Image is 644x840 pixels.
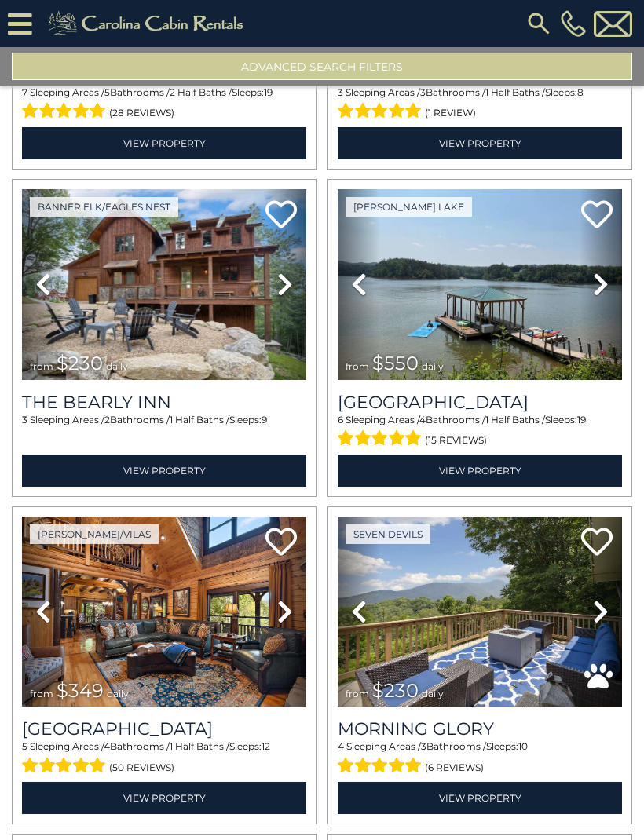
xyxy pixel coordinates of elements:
div: Sleeping Areas / Bathrooms / Sleeps: [338,86,622,123]
span: (15 reviews) [425,430,487,451]
a: Add to favorites [581,199,613,232]
span: daily [106,360,128,372]
span: 3 [338,86,343,98]
span: from [346,688,369,699]
img: thumbnail_163281249.jpeg [22,517,306,707]
a: View Property [22,127,306,159]
span: 1 Half Baths / [170,414,229,425]
a: [PERSON_NAME] Lake [346,197,472,217]
img: thumbnail_167078144.jpeg [22,189,306,380]
a: View Property [338,782,622,814]
span: $349 [57,679,104,702]
span: 3 [22,414,27,425]
span: 6 [338,414,343,425]
span: (1 review) [425,103,476,123]
a: View Property [338,127,622,159]
span: $230 [57,352,103,374]
span: 9 [262,414,267,425]
div: Sleeping Areas / Bathrooms / Sleeps: [22,740,306,777]
span: 7 [22,86,27,98]
span: 3 [420,86,426,98]
span: daily [422,360,444,372]
span: 2 [104,414,110,425]
span: 19 [577,414,586,425]
span: 5 [104,86,110,98]
h3: Lake Haven Lodge [338,392,622,413]
span: 8 [577,86,584,98]
h3: Diamond Creek Lodge [22,718,306,740]
span: 4 [419,414,426,425]
span: 19 [264,86,273,98]
span: 1 Half Baths / [485,86,545,98]
span: (28 reviews) [109,103,174,123]
a: [GEOGRAPHIC_DATA] [338,392,622,413]
span: $550 [372,352,419,374]
a: Morning Glory [338,718,622,740]
a: View Property [22,455,306,487]
a: [PERSON_NAME]/Vilas [30,524,159,544]
span: 1 Half Baths / [485,414,545,425]
a: The Bearly Inn [22,392,306,413]
img: thumbnail_164826886.jpeg [338,189,622,380]
div: Sleeping Areas / Bathrooms / Sleeps: [338,413,622,451]
span: daily [107,688,129,699]
a: Banner Elk/Eagles Nest [30,197,178,217]
a: Seven Devils [346,524,430,544]
span: 4 [104,740,110,752]
img: Khaki-logo.png [40,8,257,39]
button: Advanced Search Filters [12,53,632,80]
span: from [30,688,53,699]
a: View Property [338,455,622,487]
span: $230 [372,679,419,702]
img: search-regular.svg [525,9,553,38]
div: Sleeping Areas / Bathrooms / Sleeps: [22,86,306,123]
div: Sleeping Areas / Bathrooms / Sleeps: [338,740,622,777]
span: from [30,360,53,372]
a: Add to favorites [265,526,297,560]
a: View Property [22,782,306,814]
a: Add to favorites [265,199,297,232]
a: [PHONE_NUMBER] [557,10,590,37]
span: 10 [518,740,528,752]
span: 1 Half Baths / [170,740,229,752]
span: 12 [262,740,270,752]
span: daily [422,688,444,699]
div: Sleeping Areas / Bathrooms / Sleeps: [22,413,306,451]
span: 3 [421,740,426,752]
img: thumbnail_164767145.jpeg [338,517,622,707]
span: (6 reviews) [425,758,484,778]
a: Add to favorites [581,526,613,560]
span: 4 [338,740,344,752]
span: from [346,360,369,372]
a: [GEOGRAPHIC_DATA] [22,718,306,740]
span: 2 Half Baths / [170,86,232,98]
span: (50 reviews) [109,758,174,778]
span: 5 [22,740,27,752]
